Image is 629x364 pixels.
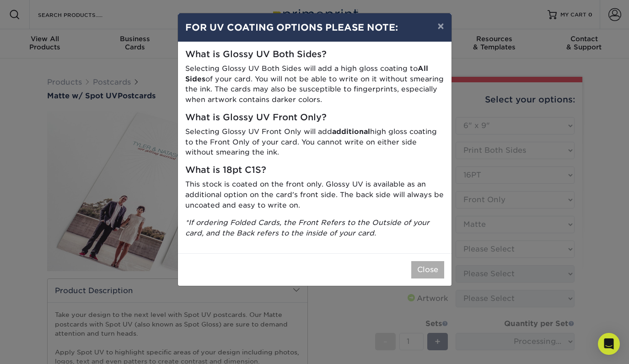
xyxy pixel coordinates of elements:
[185,21,444,34] h4: FOR UV COATING OPTIONS PLEASE NOTE:
[185,218,430,237] i: *If ordering Folded Cards, the Front Refers to the Outside of your card, and the Back refers to t...
[598,333,620,355] div: Open Intercom Messenger
[185,165,444,176] h5: What is 18pt C1S?
[185,64,444,105] p: Selecting Glossy UV Both Sides will add a high gloss coating to of your card. You will not be abl...
[430,13,451,39] button: ×
[185,127,444,158] p: Selecting Glossy UV Front Only will add high gloss coating to the Front Only of your card. You ca...
[185,179,444,210] p: This stock is coated on the front only. Glossy UV is available as an additional option on the car...
[185,49,444,60] h5: What is Glossy UV Both Sides?
[411,261,444,278] button: Close
[332,127,370,136] strong: additional
[185,64,428,83] strong: All Sides
[185,112,444,123] h5: What is Glossy UV Front Only?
